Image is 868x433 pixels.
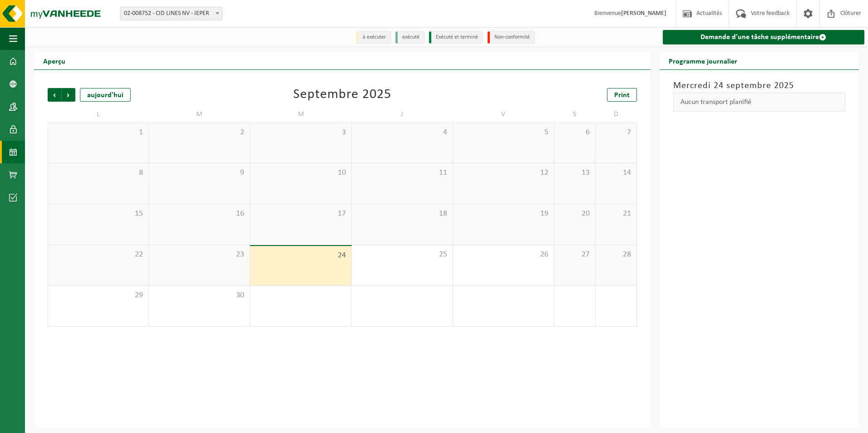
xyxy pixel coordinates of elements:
[596,106,637,123] td: D
[34,52,74,69] h2: Aperçu
[153,250,245,260] span: 23
[255,128,346,138] span: 3
[153,290,245,300] span: 30
[250,106,351,123] td: M
[153,128,245,138] span: 2
[80,88,131,102] div: aujourd'hui
[458,250,549,260] span: 26
[663,30,864,44] a: Demande d'une tâche supplémentaire
[293,88,391,102] div: Septembre 2025
[356,128,448,138] span: 4
[48,88,61,102] span: Précédent
[673,93,845,112] div: Aucun transport planifié
[356,31,391,44] li: à exécuter
[458,209,549,219] span: 19
[600,168,632,178] span: 14
[53,168,144,178] span: 8
[453,106,554,123] td: V
[153,168,245,178] span: 9
[356,209,448,219] span: 18
[600,209,632,219] span: 21
[153,209,245,219] span: 16
[53,209,144,219] span: 15
[255,251,346,261] span: 24
[614,92,630,99] span: Print
[458,128,549,138] span: 5
[356,250,448,260] span: 25
[673,79,845,93] h3: Mercredi 24 septembre 2025
[48,106,149,123] td: L
[429,31,483,44] li: Exécuté et terminé
[600,128,632,138] span: 7
[488,31,535,44] li: Non-conformité
[559,209,591,219] span: 20
[62,88,75,102] span: Suivant
[255,209,346,219] span: 17
[621,10,666,17] strong: [PERSON_NAME]
[559,128,591,138] span: 6
[607,88,637,102] a: Print
[255,168,346,178] span: 10
[554,106,596,123] td: S
[356,168,448,178] span: 11
[559,168,591,178] span: 13
[53,128,144,138] span: 1
[53,290,144,300] span: 29
[120,7,222,20] span: 02-008752 - CID LINES NV - IEPER
[149,106,250,123] td: M
[660,52,746,69] h2: Programme journalier
[53,250,144,260] span: 22
[600,250,632,260] span: 28
[352,106,453,123] td: J
[458,168,549,178] span: 12
[120,7,222,20] span: 02-008752 - CID LINES NV - IEPER
[395,31,424,44] li: exécuté
[559,250,591,260] span: 27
